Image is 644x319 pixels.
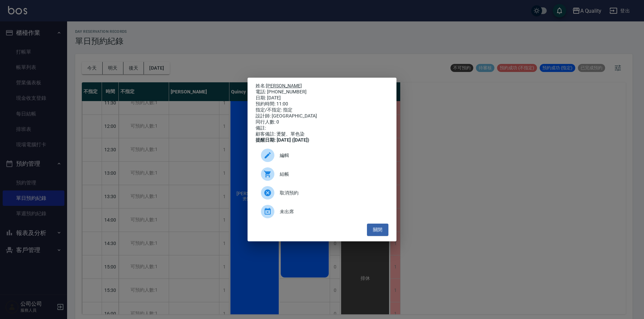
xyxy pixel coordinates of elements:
div: 指定/不指定: 指定 [256,107,388,113]
span: 編輯 [280,152,383,159]
div: 備註: [256,125,388,131]
div: 預約時間: 11:00 [256,101,388,107]
a: [PERSON_NAME] [266,83,302,88]
p: 姓名: [256,83,388,89]
div: 提醒日期: [DATE] ([DATE]) [256,137,388,143]
span: 未出席 [280,208,383,215]
a: 結帳 [256,165,388,183]
div: 未出席 [256,202,388,221]
div: 電話: [PHONE_NUMBER] [256,89,388,95]
div: 同行人數: 0 [256,119,388,125]
div: 編輯 [256,146,388,165]
div: 設計師: [GEOGRAPHIC_DATA] [256,113,388,119]
span: 結帳 [280,171,383,178]
span: 取消預約 [280,189,383,196]
div: 日期: [DATE] [256,95,388,101]
div: 取消預約 [256,183,388,202]
button: 關閉 [367,224,388,236]
div: 顧客備註: 燙髮、單色染 [256,131,388,137]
